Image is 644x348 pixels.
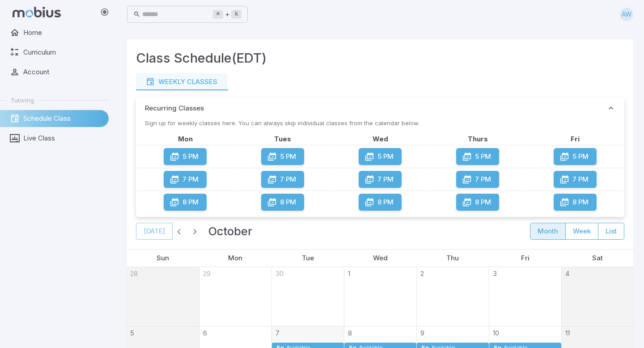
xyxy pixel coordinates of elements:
[213,10,223,19] kbd: ⌘
[369,250,391,267] a: Wednesday
[127,267,138,279] a: September 28, 2025
[189,225,201,238] button: Next month
[127,267,199,327] td: September 28, 2025
[137,134,233,144] th: Mon
[23,114,102,123] span: Schedule Class
[598,223,624,240] button: list
[417,327,424,338] a: October 9, 2025
[164,194,207,211] button: 8 PM
[561,267,634,327] td: October 4, 2025
[231,10,241,19] kbd: k
[456,194,499,211] button: 8 PM
[136,98,624,119] button: Recurring Classes
[456,148,499,165] button: 5 PM
[298,250,318,267] a: Tuesday
[23,28,102,38] span: Home
[136,119,624,128] p: Sign up for weekly classes here. You can always skip individual classes from the calendar below.
[136,119,624,217] div: Recurring Classes
[11,96,34,104] span: Tutoring
[620,8,633,21] div: AW
[489,327,499,338] a: October 10, 2025
[332,134,428,144] th: Wed
[443,250,462,267] a: Thursday
[272,327,280,338] a: October 7, 2025
[456,171,499,188] button: 7 PM
[517,250,533,267] a: Friday
[589,250,606,267] a: Saturday
[234,134,331,144] th: Tues
[199,267,271,327] td: September 29, 2025
[429,134,526,144] th: Thurs
[213,9,241,20] div: +
[554,194,597,211] button: 8 PM
[145,103,204,113] p: Recurring Classes
[527,134,623,144] th: Fri
[164,148,207,165] button: 5 PM
[344,267,416,327] td: October 1, 2025
[136,223,173,240] button: [DATE]
[199,327,207,338] a: October 6, 2025
[23,67,102,77] span: Account
[272,267,284,279] a: September 30, 2025
[208,222,252,240] h2: October
[261,171,304,188] button: 7 PM
[153,250,173,267] a: Sunday
[562,267,569,279] a: October 4, 2025
[136,48,267,68] h3: Class Schedule (EDT)
[554,171,597,188] button: 7 PM
[562,327,570,338] a: October 11, 2025
[489,267,497,279] a: October 3, 2025
[416,267,489,327] td: October 2, 2025
[489,267,561,327] td: October 3, 2025
[359,148,402,165] button: 5 PM
[225,250,246,267] a: Monday
[565,223,598,240] button: week
[146,77,217,87] div: Weekly Classes
[554,148,597,165] button: 5 PM
[271,267,344,327] td: September 30, 2025
[261,194,304,211] button: 8 PM
[344,267,350,279] a: October 1, 2025
[199,267,211,279] a: September 29, 2025
[23,133,102,143] span: Live Class
[164,171,207,188] button: 7 PM
[530,223,566,240] button: month
[173,225,185,238] button: Previous month
[417,267,424,279] a: October 2, 2025
[359,194,402,211] button: 8 PM
[127,327,134,338] a: October 5, 2025
[344,327,352,338] a: October 8, 2025
[359,171,402,188] button: 7 PM
[261,148,304,165] button: 5 PM
[23,47,102,57] span: Curriculum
